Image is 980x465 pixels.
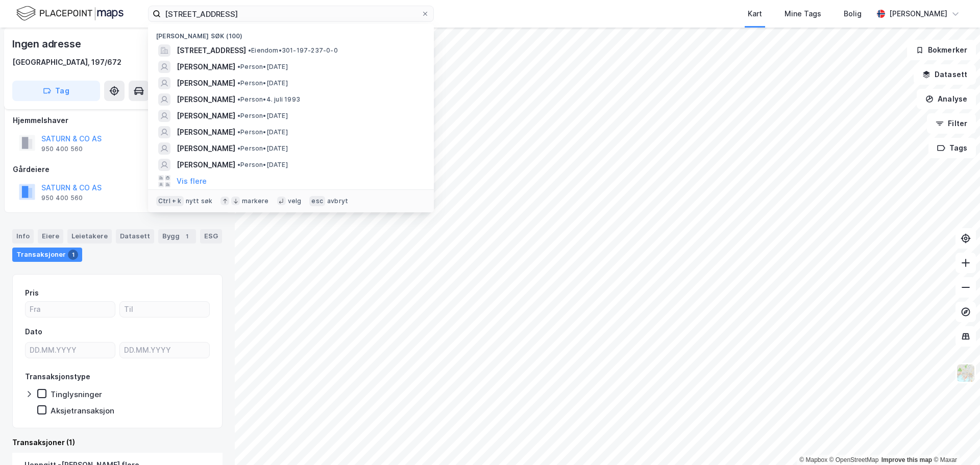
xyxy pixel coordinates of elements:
[928,138,976,158] button: Tags
[41,145,83,153] div: 950 400 560
[12,56,121,68] div: [GEOGRAPHIC_DATA], 197/672
[177,77,235,89] span: [PERSON_NAME]
[237,161,288,169] span: Person • [DATE]
[177,142,235,155] span: [PERSON_NAME]
[889,8,947,20] div: [PERSON_NAME]
[288,197,302,205] div: velg
[16,5,124,22] img: logo.f888ab2527a4732fd821a326f86c7f29.svg
[25,287,39,299] div: Pris
[177,61,235,73] span: [PERSON_NAME]
[182,231,192,241] div: 1
[51,406,114,415] div: Aksjetransaksjon
[200,229,222,243] div: ESG
[116,229,154,243] div: Datasett
[748,8,762,20] div: Kart
[177,44,246,57] span: [STREET_ADDRESS]
[177,175,207,187] button: Vis flere
[829,456,879,463] a: OpenStreetMap
[237,95,300,104] span: Person • 4. juli 1993
[26,302,115,317] input: Fra
[12,248,82,262] div: Transaksjoner
[929,416,980,465] iframe: Chat Widget
[844,8,862,20] div: Bolig
[248,46,338,55] span: Eiendom • 301-197-237-0-0
[186,197,213,205] div: nytt søk
[177,93,235,106] span: [PERSON_NAME]
[177,126,235,138] span: [PERSON_NAME]
[156,196,184,206] div: Ctrl + k
[237,112,240,119] span: •
[38,229,63,243] div: Eiere
[67,229,112,243] div: Leietakere
[13,163,222,176] div: Gårdeiere
[917,89,976,109] button: Analyse
[120,302,209,317] input: Til
[237,79,240,87] span: •
[237,95,240,103] span: •
[914,64,976,85] button: Datasett
[327,197,348,205] div: avbryt
[120,342,209,358] input: DD.MM.YYYY
[12,229,34,243] div: Info
[237,144,240,152] span: •
[907,40,976,60] button: Bokmerker
[237,144,288,153] span: Person • [DATE]
[309,196,325,206] div: esc
[242,197,268,205] div: markere
[237,128,288,136] span: Person • [DATE]
[237,128,240,136] span: •
[177,159,235,171] span: [PERSON_NAME]
[237,63,240,70] span: •
[881,456,932,463] a: Improve this map
[237,112,288,120] span: Person • [DATE]
[25,371,90,383] div: Transaksjonstype
[237,63,288,71] span: Person • [DATE]
[41,194,83,202] div: 950 400 560
[25,326,42,338] div: Dato
[927,113,976,134] button: Filter
[956,363,975,383] img: Z
[148,24,434,42] div: [PERSON_NAME] søk (100)
[12,36,83,52] div: Ingen adresse
[237,79,288,87] span: Person • [DATE]
[237,161,240,168] span: •
[13,114,222,127] div: Hjemmelshaver
[785,8,821,20] div: Mine Tags
[177,110,235,122] span: [PERSON_NAME]
[158,229,196,243] div: Bygg
[12,436,223,449] div: Transaksjoner (1)
[161,6,421,21] input: Søk på adresse, matrikkel, gårdeiere, leietakere eller personer
[12,81,100,101] button: Tag
[26,342,115,358] input: DD.MM.YYYY
[51,389,102,399] div: Tinglysninger
[68,250,78,260] div: 1
[248,46,251,54] span: •
[799,456,827,463] a: Mapbox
